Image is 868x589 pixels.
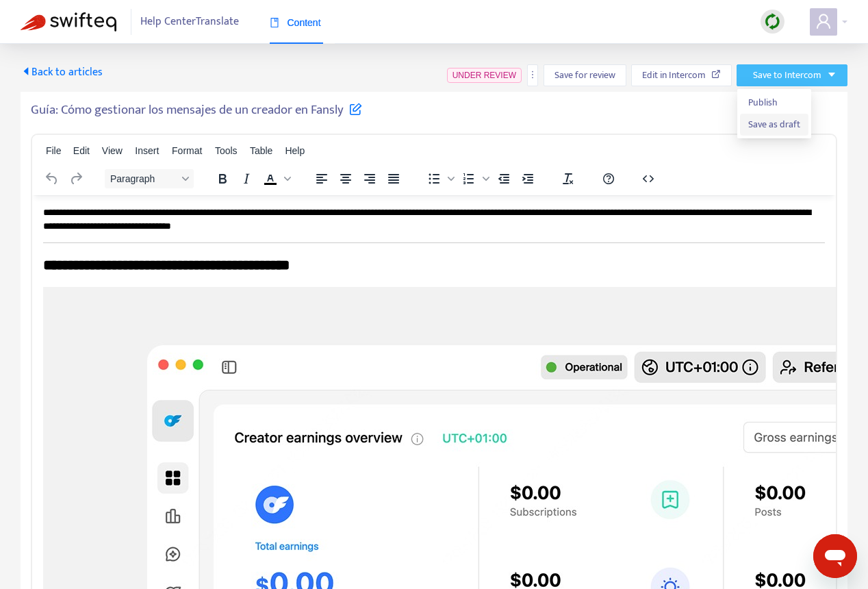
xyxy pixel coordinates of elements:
[334,169,357,188] button: Align center
[135,145,159,156] span: Insert
[382,169,405,188] button: Justify
[259,169,293,188] div: Text color Black
[827,70,837,79] span: caret-down
[753,68,821,83] span: Save to Intercom
[597,169,620,188] button: Help
[764,13,781,30] img: sync.dc5367851b00ba804db3.png
[21,66,31,77] span: caret-left
[250,145,272,156] span: Table
[31,102,362,118] h5: Guía: Cómo gestionar los mensajes de un creador en Fansly
[21,12,116,32] img: Swifteq
[102,145,123,156] span: View
[642,68,706,83] span: Edit in Intercom
[528,70,537,79] span: more
[527,64,538,86] button: more
[40,169,64,188] button: Undo
[457,169,492,188] div: Numbered list
[235,169,258,188] button: Italic
[310,169,333,188] button: Align left
[64,169,88,188] button: Redo
[492,169,515,188] button: Decrease indent
[737,64,847,86] button: Save to Intercomcaret-down
[140,9,239,35] span: Help Center Translate
[422,169,457,188] div: Bullet list
[544,64,626,86] button: Save for review
[358,169,381,188] button: Align right
[815,13,832,29] span: user
[21,63,103,82] span: Back to articles
[215,145,238,156] span: Tools
[46,145,62,156] span: File
[270,18,279,27] span: book
[285,145,305,156] span: Help
[110,173,177,184] span: Paragraph
[172,145,202,156] span: Format
[73,145,90,156] span: Edit
[452,71,516,80] span: UNDER REVIEW
[748,95,800,110] span: Publish
[557,169,580,188] button: Clear formatting
[270,17,321,28] span: Content
[554,68,615,83] span: Save for review
[516,169,539,188] button: Increase indent
[748,117,800,132] span: Save as draft
[105,169,194,188] button: Block Paragraph
[631,64,732,86] button: Edit in Intercom
[211,169,234,188] button: Bold
[813,534,857,578] iframe: Button to launch messaging window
